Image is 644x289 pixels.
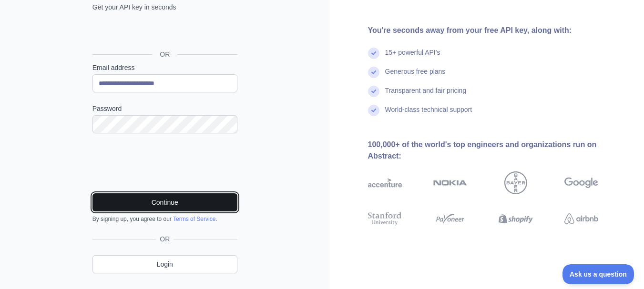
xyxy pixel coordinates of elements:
[385,105,472,124] div: World-class technical support
[92,2,237,12] p: Get your API key in seconds
[88,22,240,43] iframe: Sign in with Google Button
[368,210,402,228] img: stanford university
[499,210,532,228] img: shopify
[564,210,598,228] img: airbnb
[368,48,379,59] img: check mark
[152,50,177,59] span: OR
[368,67,379,78] img: check mark
[92,145,237,182] iframe: reCAPTCHA
[368,105,379,116] img: check mark
[92,255,237,273] a: Login
[92,104,237,113] label: Password
[385,48,440,67] div: 15+ powerful API's
[433,210,467,228] img: payoneer
[433,171,467,194] img: nokia
[368,171,402,194] img: accenture
[92,215,237,223] div: By signing up, you agree to our .
[173,216,215,222] a: Terms of Service
[368,139,629,162] div: 100,000+ of the world's top engineers and organizations run on Abstract:
[92,63,237,72] label: Email address
[368,86,379,97] img: check mark
[368,25,629,36] div: You're seconds away from your free API key, along with:
[92,193,237,211] button: Continue
[562,264,634,284] iframe: Toggle Customer Support
[156,234,174,244] span: OR
[385,67,446,86] div: Generous free plans
[385,86,467,105] div: Transparent and fair pricing
[504,171,527,194] img: bayer
[564,171,598,194] img: google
